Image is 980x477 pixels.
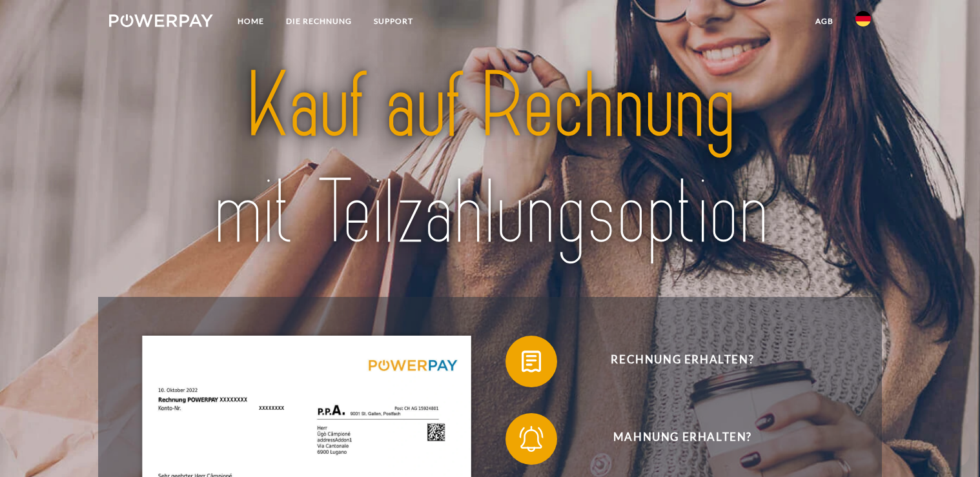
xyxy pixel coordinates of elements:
[928,425,970,467] iframe: Schaltfläche zum Öffnen des Messaging-Fensters
[804,10,844,33] a: agb
[147,48,833,272] img: title-powerpay_de.svg
[109,14,213,27] img: logo-powerpay-white.svg
[524,336,841,387] span: Rechnung erhalten?
[524,413,841,465] span: Mahnung erhalten?
[505,336,841,387] button: Rechnung erhalten?
[275,10,363,33] a: DIE RECHNUNG
[505,413,841,465] button: Mahnung erhalten?
[515,345,547,378] img: qb_bill.svg
[363,10,424,33] a: SUPPORT
[227,10,275,33] a: Home
[855,11,871,26] img: de
[515,423,547,455] img: qb_bell.svg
